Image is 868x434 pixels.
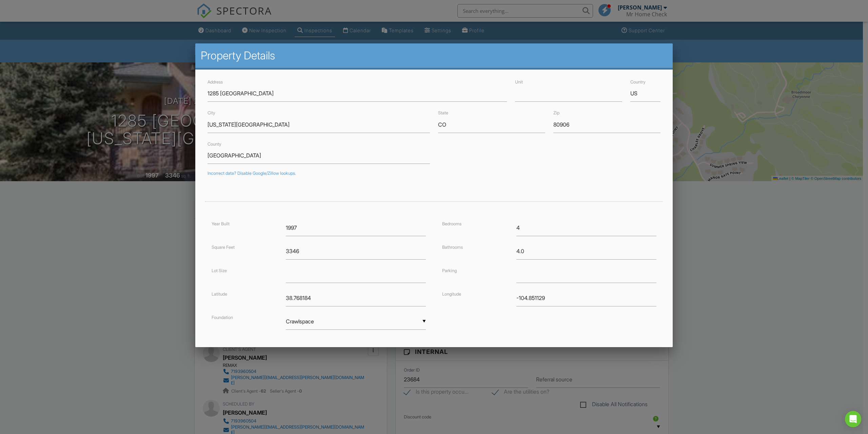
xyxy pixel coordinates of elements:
div: Open Intercom Messenger [845,411,861,427]
label: City [208,110,215,115]
label: Square Feet [212,245,235,250]
label: Foundation [212,315,233,320]
label: Latitude [212,291,227,297]
label: Bedrooms [442,221,461,226]
label: Longitude [442,291,461,297]
label: Unit [515,79,523,84]
label: Year Built [212,221,230,226]
div: Incorrect data? Disable Google/Zillow lookups. [208,171,660,176]
h2: Property Details [201,49,667,62]
label: Bathrooms [442,245,463,250]
label: Address [208,79,223,84]
label: Zip [553,110,559,115]
label: County [208,141,221,147]
label: Lot Size [212,268,227,273]
label: Parking [442,268,457,273]
label: Country [630,79,646,84]
label: State [438,110,448,115]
